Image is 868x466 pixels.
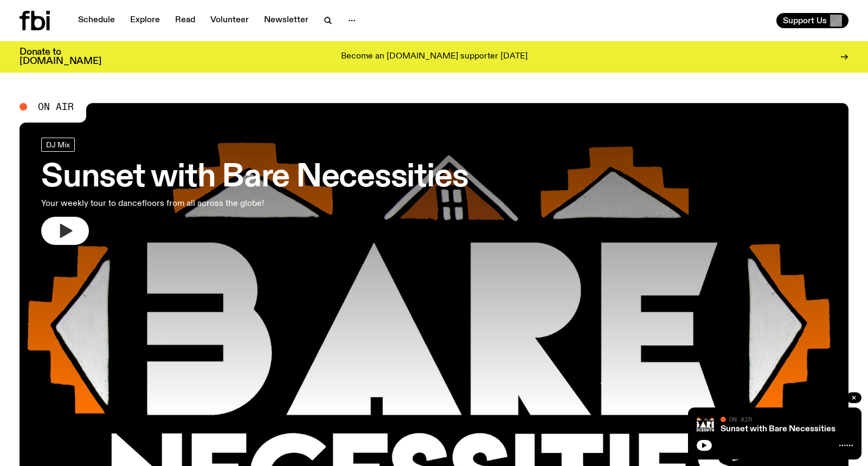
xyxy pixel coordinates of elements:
[41,197,319,210] p: Your weekly tour to dancefloors from all across the globe!
[20,48,101,66] h3: Donate to [DOMAIN_NAME]
[204,13,255,28] a: Volunteer
[697,416,714,433] img: Bare Necessities
[169,13,202,28] a: Read
[341,52,528,62] p: Become an [DOMAIN_NAME] supporter [DATE]
[124,13,166,28] a: Explore
[776,13,848,28] button: Support Us
[38,102,74,112] span: On Air
[41,163,468,193] h3: Sunset with Bare Necessities
[783,16,827,25] span: Support Us
[721,425,835,433] a: Sunset with Bare Necessities
[46,140,70,148] span: DJ Mix
[258,13,315,28] a: Newsletter
[41,138,75,152] a: DJ Mix
[41,138,468,245] a: Sunset with Bare NecessitiesYour weekly tour to dancefloors from all across the globe!
[72,13,121,28] a: Schedule
[729,416,752,423] span: On Air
